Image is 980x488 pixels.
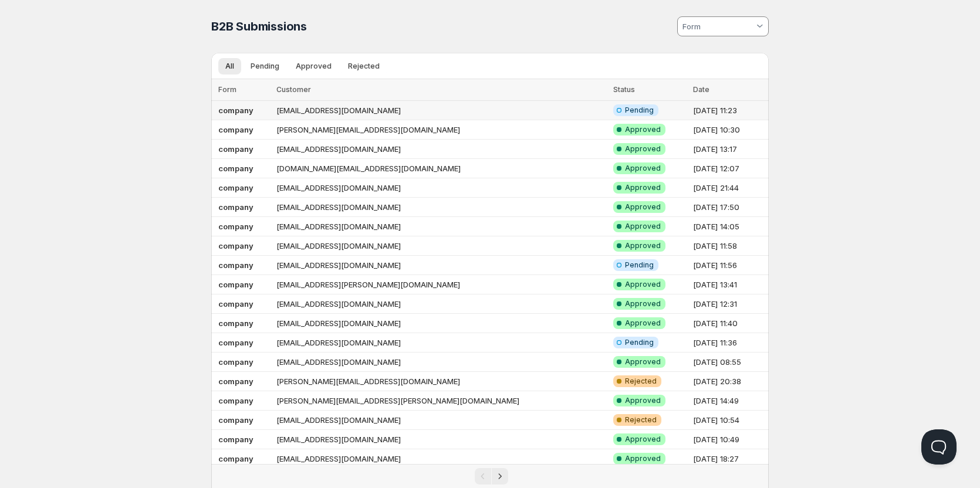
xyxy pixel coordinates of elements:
[348,62,380,71] span: Rejected
[273,236,610,256] td: [EMAIL_ADDRESS][DOMAIN_NAME]
[690,217,769,236] td: [DATE] 14:05
[218,435,254,444] b: company
[625,222,661,231] span: Approved
[492,468,508,484] button: Next
[625,318,661,328] span: Approved
[690,120,769,140] td: [DATE] 10:30
[690,275,769,294] td: [DATE] 13:41
[625,338,654,347] span: Pending
[625,415,657,425] span: Rejected
[273,178,610,198] td: [EMAIL_ADDRESS][DOMAIN_NAME]
[690,140,769,159] td: [DATE] 13:17
[218,338,254,347] b: company
[625,164,661,173] span: Approved
[218,125,254,134] b: company
[690,101,769,120] td: [DATE] 11:23
[273,333,610,353] td: [EMAIL_ADDRESS][DOMAIN_NAME]
[921,429,957,465] iframe: Help Scout Beacon - Open
[625,357,661,367] span: Approved
[690,333,769,353] td: [DATE] 11:36
[273,391,610,411] td: [PERSON_NAME][EMAIL_ADDRESS][PERSON_NAME][DOMAIN_NAME]
[681,17,754,36] input: Form
[218,454,254,463] b: company
[690,256,769,275] td: [DATE] 11:56
[251,62,279,71] span: Pending
[273,353,610,372] td: [EMAIL_ADDRESS][DOMAIN_NAME]
[690,314,769,333] td: [DATE] 11:40
[625,396,661,405] span: Approved
[218,280,254,289] b: company
[625,144,661,154] span: Approved
[273,314,610,333] td: [EMAIL_ADDRESS][DOMAIN_NAME]
[273,372,610,391] td: [PERSON_NAME][EMAIL_ADDRESS][DOMAIN_NAME]
[218,202,254,212] b: company
[218,241,254,250] b: company
[690,391,769,411] td: [DATE] 14:49
[218,396,254,405] b: company
[273,159,610,178] td: [DOMAIN_NAME][EMAIL_ADDRESS][DOMAIN_NAME]
[218,299,254,309] b: company
[225,62,234,71] span: All
[218,415,254,425] b: company
[690,449,769,469] td: [DATE] 18:27
[273,294,610,314] td: [EMAIL_ADDRESS][DOMAIN_NAME]
[625,454,661,463] span: Approved
[218,164,254,173] b: company
[625,299,661,309] span: Approved
[625,202,661,212] span: Approved
[218,377,254,386] b: company
[625,183,661,192] span: Approved
[625,280,661,289] span: Approved
[211,19,307,33] span: B2B Submissions
[273,140,610,159] td: [EMAIL_ADDRESS][DOMAIN_NAME]
[625,125,661,134] span: Approved
[690,294,769,314] td: [DATE] 12:31
[218,318,254,328] b: company
[218,106,254,115] b: company
[296,62,332,71] span: Approved
[690,159,769,178] td: [DATE] 12:07
[218,357,254,367] b: company
[218,183,254,192] b: company
[690,430,769,449] td: [DATE] 10:49
[273,430,610,449] td: [EMAIL_ADDRESS][DOMAIN_NAME]
[625,241,661,250] span: Approved
[273,217,610,236] td: [EMAIL_ADDRESS][DOMAIN_NAME]
[625,377,657,386] span: Rejected
[273,101,610,120] td: [EMAIL_ADDRESS][DOMAIN_NAME]
[273,449,610,469] td: [EMAIL_ADDRESS][DOMAIN_NAME]
[690,372,769,391] td: [DATE] 20:38
[273,256,610,275] td: [EMAIL_ADDRESS][DOMAIN_NAME]
[273,411,610,430] td: [EMAIL_ADDRESS][DOMAIN_NAME]
[690,411,769,430] td: [DATE] 10:54
[625,435,661,444] span: Approved
[693,85,709,94] span: Date
[273,275,610,294] td: [EMAIL_ADDRESS][PERSON_NAME][DOMAIN_NAME]
[218,222,254,231] b: company
[690,353,769,372] td: [DATE] 08:55
[690,178,769,198] td: [DATE] 21:44
[690,198,769,217] td: [DATE] 17:50
[625,260,654,270] span: Pending
[218,85,236,94] span: Form
[276,85,311,94] span: Customer
[273,198,610,217] td: [EMAIL_ADDRESS][DOMAIN_NAME]
[273,120,610,140] td: [PERSON_NAME][EMAIL_ADDRESS][DOMAIN_NAME]
[690,236,769,256] td: [DATE] 11:58
[211,464,769,488] nav: Pagination
[218,260,254,270] b: company
[218,144,254,154] b: company
[625,106,654,115] span: Pending
[613,85,635,94] span: Status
